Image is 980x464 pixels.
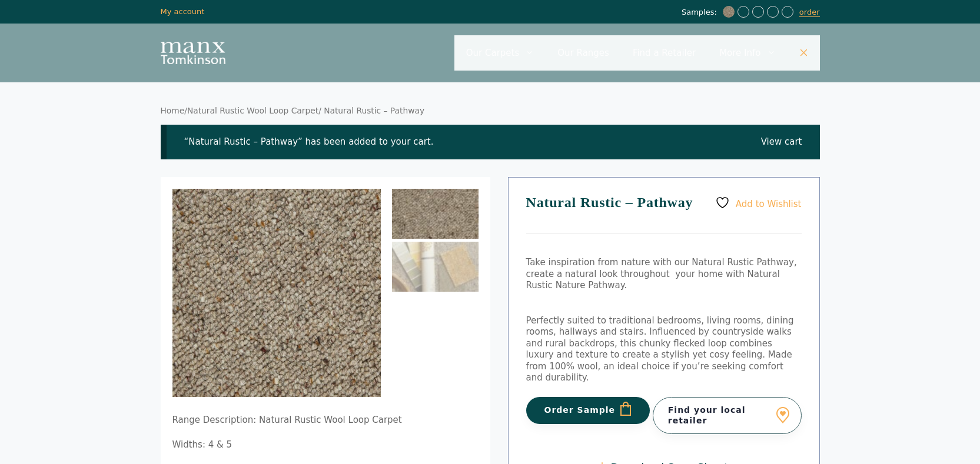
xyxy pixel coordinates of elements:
a: Natural Rustic Wool Loop Carpet [187,106,318,115]
a: Home [161,106,185,115]
a: Close Search Bar [788,35,820,71]
span: Add to Wishlist [736,199,802,209]
a: My account [161,7,205,16]
img: Natural Rustic - Pathway - Image 2 [392,242,479,292]
h1: Natural Rustic – Pathway [526,195,802,233]
a: order [799,8,820,17]
div: “Natural Rustic – Pathway” has been added to your cart. [161,125,820,160]
a: Find your local retailer [653,397,802,433]
span: Samples: [682,8,720,18]
p: Perfectly suited to traditional bedrooms, living rooms, dining rooms, hallways and stairs. Influe... [526,315,802,384]
button: Order Sample [526,397,650,424]
p: Range Description: Natural Rustic Wool Loop Carpet [172,415,479,426]
a: View cart [761,136,802,148]
a: Add to Wishlist [715,195,801,210]
img: Natural Rustic Pathway [392,189,479,239]
img: Natural Rustic Pathway [723,6,735,18]
p: Take inspiration from nature with our Natural Rustic Pathway, create a natural look throughout yo... [526,257,802,292]
img: Manx Tomkinson [161,42,225,64]
p: Widths: 4 & 5 [172,439,479,451]
nav: Breadcrumb [161,106,820,116]
nav: Primary [454,35,820,71]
